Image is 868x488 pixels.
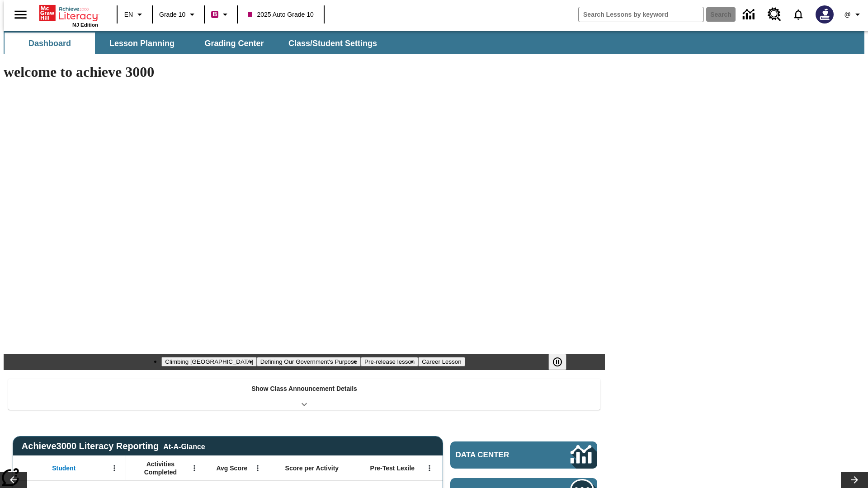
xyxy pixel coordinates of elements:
button: Open Menu [188,461,201,475]
span: Data Center [456,450,540,460]
a: Home [39,4,98,22]
button: Language: EN, Select a language [120,6,149,23]
span: 2025 Auto Grade 10 [248,10,313,19]
button: Dashboard [5,33,95,54]
span: @ [844,10,850,19]
button: Profile/Settings [839,6,868,23]
button: Slide 4 Career Lesson [418,357,465,366]
input: search field [579,7,703,22]
span: EN [124,10,133,19]
div: Home [39,3,98,28]
button: Pause [548,354,566,370]
button: Slide 2 Defining Our Government's Purpose [257,357,361,366]
div: Show Class Announcement Details [8,379,600,410]
span: Score per Activity [285,464,339,472]
button: Open side menu [7,1,34,28]
a: Data Center [450,441,597,469]
span: Grading Center [204,38,264,49]
a: Notifications [787,3,810,26]
button: Slide 3 Pre-release lesson [361,357,418,366]
button: Lesson Planning [97,33,187,54]
span: Pre-Test Lexile [370,464,415,472]
a: Resource Center, Will open in new tab [762,2,787,27]
button: Select a new avatar [810,3,839,26]
div: SubNavbar [4,31,864,54]
img: Avatar [816,5,834,23]
div: At-A-Glance [163,441,205,451]
button: Boost Class color is violet red. Change class color [208,6,234,23]
p: Show Class Announcement Details [251,384,357,394]
button: Lesson carousel, Next [841,472,868,488]
span: Achieve3000 Literacy Reporting [22,441,205,451]
span: NJ Edition [72,22,98,28]
button: Class/Student Settings [281,33,384,54]
h1: welcome to achieve 3000 [4,64,605,80]
button: Grade: Grade 10, Select a grade [156,6,201,23]
span: Grade 10 [159,10,185,19]
span: Student [52,464,75,472]
a: Data Center [737,2,762,27]
button: Open Menu [108,461,121,475]
button: Open Menu [423,461,436,475]
span: Dashboard [28,38,71,49]
span: Avg Score [216,464,247,472]
button: Open Menu [251,461,264,475]
span: Class/Student Settings [288,38,377,49]
span: B [212,9,217,20]
button: Grading Center [189,33,279,54]
div: Pause [548,354,576,370]
span: Lesson Planning [109,38,175,49]
div: SubNavbar [4,33,385,54]
span: Activities Completed [131,460,190,476]
button: Slide 1 Climbing Mount Tai [161,357,256,366]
